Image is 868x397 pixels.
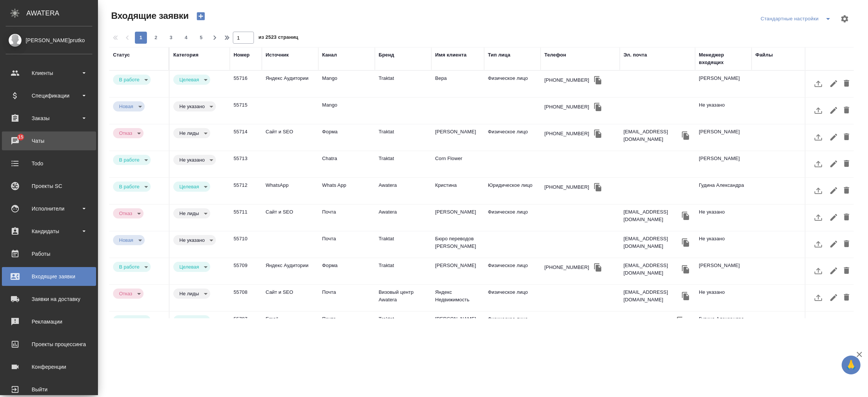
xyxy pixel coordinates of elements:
button: Удалить [840,262,853,280]
td: Traktat [375,151,431,177]
td: [PERSON_NAME] [695,71,752,97]
td: Почта [318,231,375,258]
button: Удалить [840,182,853,200]
div: [PHONE_NUMBER] [544,183,589,191]
button: Загрузить файл [809,235,827,253]
td: Яндекс Аудитории [262,258,318,284]
td: Форма [318,124,375,151]
button: Скопировать [592,101,604,113]
div: Бренд [379,51,394,59]
button: В работе [117,157,142,163]
button: Удалить [840,315,853,333]
span: 4 [180,34,192,41]
button: Загрузить файл [809,289,827,307]
a: Входящие заявки [2,267,96,286]
div: В работе [173,182,210,192]
button: Отказ [117,210,134,217]
td: Awatera [375,178,431,204]
button: Редактировать [827,101,840,119]
a: 15Чаты [2,131,96,150]
button: Скопировать [680,237,691,248]
td: [PERSON_NAME] [431,311,484,338]
td: Не указано [695,98,752,124]
div: Канал [322,51,337,59]
p: [EMAIL_ADDRESS][DOMAIN_NAME] [623,262,680,277]
button: Целевая [177,264,201,270]
button: В работе [117,264,142,270]
div: В работе [113,208,144,218]
p: [EMAIL_ADDRESS][DOMAIN_NAME] [623,235,680,250]
div: Кандидаты [6,226,92,237]
a: Проекты SC [2,177,96,195]
button: Создать [192,10,210,23]
div: Источник [266,51,289,59]
div: Чаты [6,135,92,147]
td: [PERSON_NAME] [431,124,484,151]
button: Скопировать [675,315,686,327]
td: Chatra [318,151,375,177]
button: Редактировать [827,315,840,333]
td: Гудина Александра [695,178,752,204]
div: В работе [173,208,210,218]
div: [PHONE_NUMBER] [544,264,589,271]
button: Удалить [840,101,853,119]
div: [PHONE_NUMBER] [544,130,589,137]
div: В работе [173,155,216,165]
div: Конференции [6,361,92,373]
div: [PHONE_NUMBER] [544,103,589,111]
button: Загрузить файл [809,128,827,146]
button: Скопировать [592,128,604,139]
span: 3 [165,34,177,41]
td: Не указано [695,231,752,258]
div: Заказы [6,113,92,124]
div: В работе [113,101,145,111]
button: Удалить [840,208,853,226]
p: [EMAIL_ADDRESS][DOMAIN_NAME] [623,128,680,143]
button: Редактировать [827,155,840,173]
div: Todo [6,158,92,169]
td: Физическое лицо [484,124,541,151]
button: 3 [165,32,177,44]
button: Скопировать [592,182,604,193]
div: Проекты процессинга [6,339,92,350]
td: Яндекс Недвижимость [431,285,484,311]
td: Физическое лицо [484,258,541,284]
button: Удалить [840,128,853,146]
div: В работе [113,289,144,299]
button: Не указано [177,237,207,243]
td: Whats App [318,178,375,204]
button: Не лиды [177,130,201,136]
div: Категория [173,51,199,59]
button: 4 [180,32,192,44]
td: 55713 [230,151,262,177]
td: 55715 [230,98,262,124]
td: 55708 [230,285,262,311]
td: Яндекс Аудитории [262,71,318,97]
td: Физическое лицо [484,285,541,311]
td: Mango [318,71,375,97]
div: Работы [6,248,92,260]
a: Рекламации [2,312,96,331]
button: Скопировать [680,210,691,221]
div: Менеджер входящих [699,51,748,66]
div: Номер [234,51,250,59]
div: В работе [113,75,151,85]
a: Работы [2,244,96,263]
td: [PERSON_NAME] [695,258,752,284]
div: В работе [113,155,151,165]
td: Traktat [375,71,431,97]
div: В работе [113,262,151,272]
div: Исполнители [6,203,92,214]
button: Удалить [840,289,853,307]
td: Сайт и SEO [262,124,318,151]
div: Выйти [6,384,92,395]
button: Скопировать [680,290,691,302]
button: Редактировать [827,128,840,146]
td: Mango [318,98,375,124]
td: [PERSON_NAME] [431,258,484,284]
span: из 2523 страниц [258,33,298,44]
button: Отказ [117,290,134,297]
button: 2 [150,32,162,44]
button: Загрузить файл [809,182,827,200]
div: split button [759,13,836,25]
